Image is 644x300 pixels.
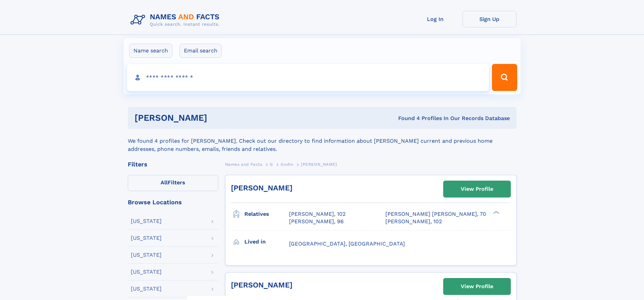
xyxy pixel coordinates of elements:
span: G [270,162,273,167]
div: [US_STATE] [131,252,162,258]
button: Search Button [492,64,517,91]
div: View Profile [461,181,493,197]
div: [US_STATE] [131,235,162,241]
label: Email search [180,44,222,58]
div: ❯ [492,210,500,215]
div: We found 4 profiles for [PERSON_NAME]. Check out our directory to find information about [PERSON_... [128,129,517,153]
h3: Relatives [244,208,289,220]
div: [US_STATE] [131,286,162,292]
div: Browse Locations [128,199,218,205]
span: [GEOGRAPHIC_DATA], [GEOGRAPHIC_DATA] [289,240,405,247]
h1: [PERSON_NAME] [135,114,303,122]
a: [PERSON_NAME], 96 [289,218,344,225]
img: Logo Names and Facts [128,11,225,29]
label: Name search [129,44,172,58]
a: [PERSON_NAME] [PERSON_NAME], 70 [385,210,486,218]
div: Found 4 Profiles In Our Records Database [303,115,510,122]
a: G [270,160,273,168]
a: [PERSON_NAME] [231,281,292,289]
span: [PERSON_NAME] [301,162,337,167]
a: [PERSON_NAME], 102 [385,218,442,225]
div: [US_STATE] [131,218,162,224]
a: [PERSON_NAME] [231,184,292,192]
input: search input [127,64,489,91]
div: Filters [128,161,218,167]
a: [PERSON_NAME], 102 [289,210,345,218]
a: Log In [408,11,462,27]
label: Filters [128,175,218,191]
div: [US_STATE] [131,269,162,275]
a: View Profile [444,278,510,295]
a: Godin [281,160,293,168]
span: All [161,179,168,186]
a: Names and Facts [225,160,262,168]
div: View Profile [461,279,493,294]
h3: Lived in [244,236,289,248]
a: Sign Up [462,11,517,27]
span: Godin [281,162,293,167]
a: View Profile [444,181,510,197]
